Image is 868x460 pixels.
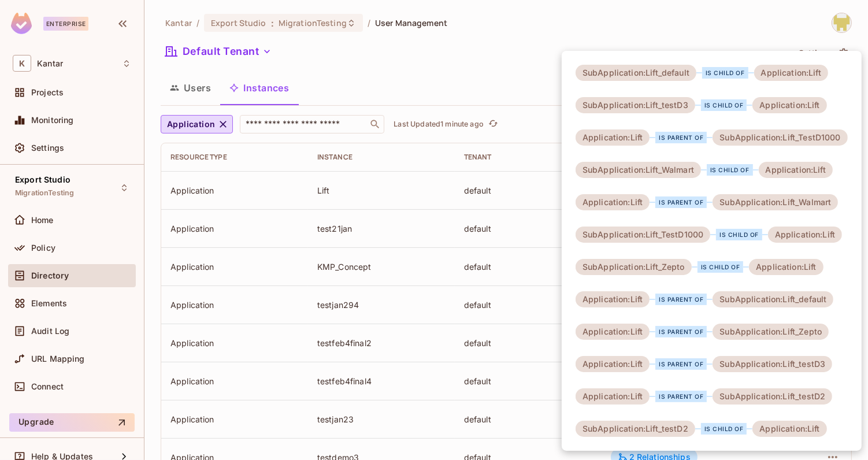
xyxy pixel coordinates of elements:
div: SubApplication:Lift_testD2 [713,388,832,405]
div: Application:Lift [576,129,650,146]
div: Application:Lift [768,227,842,243]
div: is parent of [655,358,707,370]
div: Application:Lift [576,194,650,210]
div: SubApplication:Lift_testD3 [576,97,695,113]
div: SubApplication:Lift_Walmart [713,194,838,210]
div: is child of [707,164,753,176]
div: is child of [701,423,747,435]
div: SubApplication:Lift_TestD1000 [576,227,710,243]
div: SubApplication:Lift_Zepto [576,259,692,275]
div: SubApplication:Lift_default [576,65,696,81]
div: is child of [701,99,747,111]
div: Application:Lift [576,324,650,340]
div: Application:Lift [754,65,828,81]
div: is parent of [655,196,707,208]
div: Application:Lift [752,97,826,113]
div: SubApplication:Lift_TestD1000 [713,129,847,146]
div: is child of [702,67,748,79]
div: Application:Lift [749,259,823,275]
div: SubApplication:Lift_Zepto [713,324,829,340]
div: Application:Lift [576,291,650,307]
div: Application:Lift [576,388,650,405]
div: Application:Lift [752,421,826,437]
div: is parent of [655,294,707,305]
div: is parent of [655,326,707,337]
div: SubApplication:Lift_testD3 [713,356,832,372]
div: is parent of [655,132,707,143]
div: Application:Lift [576,356,650,372]
div: Application:Lift [759,162,833,178]
div: SubApplication:Lift_default [713,291,833,307]
div: is child of [716,229,762,240]
div: SubApplication:Lift_Walmart [576,162,701,178]
div: is child of [698,261,744,273]
div: SubApplication:Lift_testD2 [576,421,695,437]
div: is parent of [655,391,707,402]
